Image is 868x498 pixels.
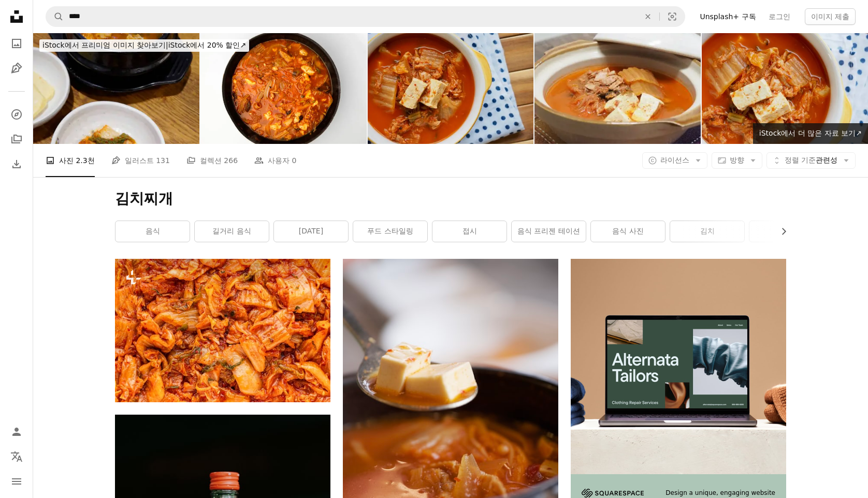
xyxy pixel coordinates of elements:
[115,221,190,242] a: 음식
[6,33,27,54] a: 사진
[749,221,823,242] a: 음료
[766,152,856,169] button: 정렬 기준관련성
[805,8,856,25] button: 이미지 제출
[6,471,27,492] button: 메뉴
[660,7,685,26] button: 시각적 검색
[432,221,507,242] a: 접시
[115,189,786,208] h1: 김치찌개
[39,39,249,52] div: iStock에서 20% 할인 ↗
[115,259,330,402] img: 음식의 혼합물을 가까이서 볼 수 있습니다.
[636,7,659,26] button: 삭제
[156,155,170,166] span: 131
[353,221,427,242] a: 푸드 스타일링
[186,144,238,177] a: 컬렉션 266
[785,156,816,164] span: 정렬 기준
[512,221,586,242] a: 음식 프리젠 테이션
[759,129,862,137] span: iStock에서 더 많은 자료 보기 ↗
[33,33,255,58] a: iStock에서 프리미엄 이미지 찾아보기|iStock에서 20% 할인↗
[762,8,797,25] a: 로그인
[46,6,685,27] form: 사이트 전체에서 이미지 찾기
[6,58,27,79] a: 일러스트
[6,104,27,125] a: 탐색
[111,144,170,177] a: 일러스트 131
[368,33,534,144] img: 한국 음식 김치 스튜
[254,144,296,177] a: 사용자 0
[200,33,367,144] img: 김치찌개
[642,152,707,169] button: 라이선스
[582,489,644,497] img: file-1705255347840-230a6ab5bca9image
[42,41,168,49] span: iStock에서 프리미엄 이미지 찾아보기 |
[670,221,744,242] a: 김치
[6,129,27,150] a: 컬렉션
[666,489,775,497] span: Design a unique, engaging website
[195,221,269,242] a: 길거리 음식
[702,33,868,144] img: 한국 음식 김치 스튜
[571,259,786,474] img: file-1707885205802-88dd96a21c72image
[753,123,868,144] a: iStock에서 더 많은 자료 보기↗
[693,8,762,25] a: Unsplash+ 구독
[115,326,330,335] a: 음식의 혼합물을 가까이서 볼 수 있습니다.
[274,221,348,242] a: [DATE]
[774,221,786,242] button: 목록을 오른쪽으로 스크롤
[534,33,701,144] img: 한국 음식 김치 스튜
[785,155,837,166] span: 관련성
[6,421,27,442] a: 로그인 / 가입
[224,155,238,166] span: 266
[660,156,689,164] span: 라이선스
[712,152,762,169] button: 방향
[591,221,665,242] a: 음식 사진
[292,155,297,166] span: 0
[6,446,27,467] button: 언어
[46,7,64,26] button: Unsplash 검색
[6,154,27,174] a: 다운로드 내역
[33,33,199,144] img: 한국식 두부국 김치찌개 반찬과 함께 따뜻한 돌솥에 담겨 나온다
[730,156,744,164] span: 방향
[343,415,558,424] a: 수프를 가득 채운 숟가락과 그 위에 버터 한 조각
